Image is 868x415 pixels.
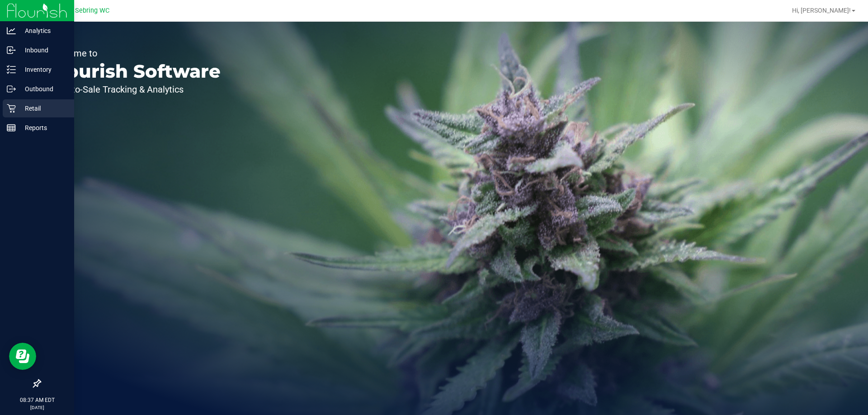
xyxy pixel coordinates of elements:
[7,84,16,93] inline-svg: Outbound
[7,123,16,132] inline-svg: Reports
[16,45,70,56] p: Inbound
[16,64,70,75] p: Inventory
[4,396,70,404] p: 08:37 AM EDT
[49,62,221,80] p: Flourish Software
[49,85,221,94] p: Seed-to-Sale Tracking & Analytics
[75,7,109,14] span: Sebring WC
[16,103,70,114] p: Retail
[49,49,221,58] p: Welcome to
[7,104,16,113] inline-svg: Retail
[4,404,70,411] p: [DATE]
[9,343,36,370] iframe: Resource center
[16,122,70,133] p: Reports
[792,7,851,14] span: Hi, [PERSON_NAME]!
[16,25,70,36] p: Analytics
[7,26,16,35] inline-svg: Analytics
[7,65,16,74] inline-svg: Inventory
[7,46,16,55] inline-svg: Inbound
[16,84,70,94] p: Outbound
